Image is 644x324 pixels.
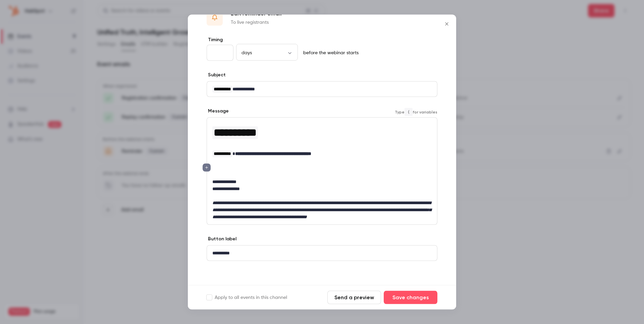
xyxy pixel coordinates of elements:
p: before the webinar starts [301,50,359,56]
div: editor [207,118,437,225]
label: Subject [207,72,226,78]
label: Timing [207,36,437,43]
div: editor [207,246,437,261]
label: Message [207,108,229,114]
label: Button label [207,236,236,242]
div: days [236,49,298,56]
p: To live registrants [231,19,282,26]
button: Save changes [384,291,437,304]
div: editor [207,82,437,97]
span: Type for variables [395,108,437,116]
button: Close [440,17,453,31]
button: Send a preview [327,291,381,304]
code: { [405,108,413,116]
label: Apply to all events in this channel [207,294,287,301]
